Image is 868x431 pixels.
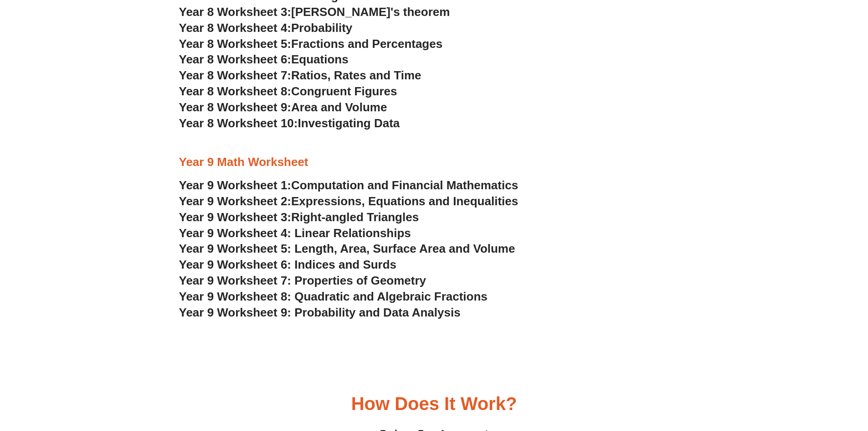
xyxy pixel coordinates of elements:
span: Investigating Data [298,116,400,130]
span: Equations [291,52,349,66]
span: Right-angled Triangles [291,210,419,224]
a: Year 8 Worksheet 8:Congruent Figures [179,84,397,98]
span: Year 8 Worksheet 7: [179,68,292,82]
span: Year 8 Worksheet 8: [179,84,292,98]
a: Year 9 Worksheet 2:Expressions, Equations and Inequalities [179,194,519,208]
span: Year 8 Worksheet 4: [179,21,292,35]
a: Year 9 Worksheet 3:Right-angled Triangles [179,210,419,224]
span: Ratios, Rates and Time [291,68,421,82]
span: Expressions, Equations and Inequalities [291,194,518,208]
a: Year 9 Worksheet 4: Linear Relationships [179,226,411,240]
span: Year 8 Worksheet 10: [179,116,298,130]
span: Congruent Figures [291,84,397,98]
span: Year 9 Worksheet 1: [179,178,292,192]
span: Year 9 Worksheet 2: [179,194,292,208]
span: Year 9 Worksheet 3: [179,210,292,224]
a: Year 9 Worksheet 7: Properties of Geometry [179,274,426,287]
a: Year 8 Worksheet 3:[PERSON_NAME]'s theorem [179,5,450,19]
span: Area and Volume [291,100,387,114]
span: Year 8 Worksheet 9: [179,100,292,114]
h3: How Does it Work? [351,395,517,413]
a: Year 9 Worksheet 8: Quadratic and Algebraic Fractions [179,290,488,303]
span: Year 8 Worksheet 6: [179,52,292,66]
h3: Year 9 Math Worksheet [179,155,689,170]
a: Year 8 Worksheet 7:Ratios, Rates and Time [179,68,421,82]
a: Year 8 Worksheet 4:Probability [179,21,353,35]
a: Year 8 Worksheet 5:Fractions and Percentages [179,37,443,51]
span: [PERSON_NAME]'s theorem [291,5,450,19]
a: Year 8 Worksheet 6:Equations [179,52,349,66]
a: Year 9 Worksheet 5: Length, Area, Surface Area and Volume [179,242,515,255]
span: Fractions and Percentages [291,37,442,51]
a: Year 8 Worksheet 10:Investigating Data [179,116,400,130]
span: Computation and Financial Mathematics [291,178,518,192]
span: Probability [291,21,352,35]
span: Year 8 Worksheet 3: [179,5,292,19]
iframe: Chat Widget [716,328,868,431]
a: Year 8 Worksheet 9:Area and Volume [179,100,387,114]
a: Year 9 Worksheet 1:Computation and Financial Mathematics [179,178,519,192]
span: Year 8 Worksheet 5: [179,37,292,51]
a: Year 9 Worksheet 6: Indices and Surds [179,258,397,271]
a: Year 9 Worksheet 9: Probability and Data Analysis [179,306,461,319]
